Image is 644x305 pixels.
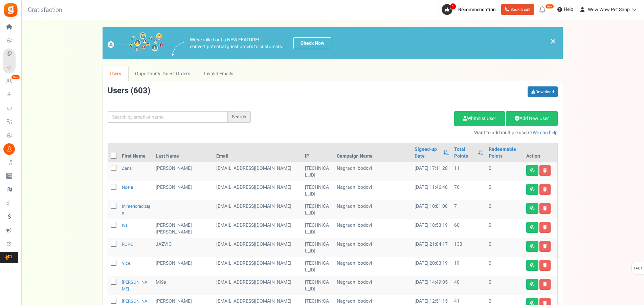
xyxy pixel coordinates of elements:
i: View details [530,244,535,248]
td: Nagradni bodovi [334,257,412,276]
th: IP [302,143,334,162]
i: Delete user [543,168,547,172]
td: Nagradni bodovi [334,238,412,257]
td: [EMAIL_ADDRESS][DOMAIN_NAME] [214,181,302,200]
td: 11 [451,162,486,181]
td: [PERSON_NAME] [153,181,214,200]
i: View details [530,225,535,229]
td: [TECHNICAL_ID] [302,200,334,219]
td: [TECHNICAL_ID] [302,238,334,257]
span: FAQs [634,262,643,275]
td: 0 [486,181,524,200]
td: [TECHNICAL_ID] [302,257,334,276]
i: View details [530,263,535,267]
th: Campaign Name [334,143,412,162]
td: 0 [486,257,524,276]
i: View details [530,168,535,172]
td: Miše [153,276,214,295]
i: View details [530,187,535,191]
i: Delete user [543,263,547,267]
td: [TECHNICAL_ID] [302,276,334,295]
td: 0 [486,219,524,238]
a: Download [528,86,558,97]
p: We've rolled out a NEW FEATURE! convert potential guest orders to customers. [190,37,283,50]
td: [DATE] 10:01:08 [412,200,451,219]
a: ininterioradizajn [122,203,150,216]
td: [DATE] 20:03:19 [412,257,451,276]
td: [DATE] 17:11:28 [412,162,451,181]
a: [PERSON_NAME] [122,279,148,292]
td: customer [214,238,302,257]
th: Email [214,143,302,162]
a: Iva [122,222,128,228]
a: Add New User [506,111,558,126]
a: Book a call [501,4,534,15]
span: Wow Wow Pet Shop [588,6,630,13]
a: Invalid Emails [197,66,240,81]
h3: Gratisfaction [20,3,70,17]
td: [TECHNICAL_ID] [302,162,334,181]
input: Search by email or name [108,111,228,123]
td: [PERSON_NAME] [153,162,214,181]
td: Nagradni bodovi [334,219,412,238]
a: Vice [122,260,130,266]
td: [EMAIL_ADDRESS][DOMAIN_NAME] [214,257,302,276]
td: Nagradni bodovi [334,181,412,200]
i: Delete user [543,282,547,286]
a: Redeemable Points [489,146,521,160]
img: images [172,42,185,57]
td: Nagradni bodovi [334,200,412,219]
td: 0 [486,200,524,219]
td: 0 [486,276,524,295]
p: Want to add multiple users? [261,129,558,136]
div: Search [228,111,251,123]
td: [PERSON_NAME] [PERSON_NAME] [153,219,214,238]
td: 60 [451,219,486,238]
td: 133 [451,238,486,257]
i: Delete user [543,244,547,248]
a: We can help [533,129,558,136]
td: [EMAIL_ADDRESS][DOMAIN_NAME] [214,276,302,295]
i: Delete user [543,206,547,210]
td: 0 [486,238,524,257]
a: Whitelist User [454,111,505,126]
img: images [108,32,163,54]
a: Opportunity: Guest Orders [128,66,197,81]
td: [TECHNICAL_ID] [302,219,334,238]
td: customer [214,219,302,238]
a: Žana [122,165,132,171]
td: [DATE] 14:49:05 [412,276,451,295]
a: Check Now [293,37,331,49]
em: New [545,4,554,9]
i: View details [530,206,535,210]
td: [EMAIL_ADDRESS][DOMAIN_NAME] [214,162,302,181]
td: 0 [486,162,524,181]
td: [EMAIL_ADDRESS][DOMAIN_NAME] [214,200,302,219]
a: 1 Recommendation [442,4,498,15]
th: Action [524,143,557,162]
a: Noela [122,184,133,190]
td: Nagradni bodovi [334,162,412,181]
h3: Users ( ) [108,86,150,95]
span: Recommendation [458,6,496,13]
td: 19 [451,257,486,276]
a: Users [103,66,128,81]
span: 1 [450,3,456,10]
span: 603 [133,85,148,97]
a: × [550,37,556,45]
img: Gratisfaction [3,2,18,18]
th: Last Name [153,143,214,162]
td: JAZVIC [153,238,214,257]
span: Help [562,6,573,13]
td: Nagradni bodovi [334,276,412,295]
td: 76 [451,181,486,200]
i: Delete user [543,187,547,191]
th: First Name [119,143,153,162]
a: ROKO [122,241,133,247]
a: Help [555,4,576,15]
i: View details [530,282,535,286]
td: [DATE] 11:46:48 [412,181,451,200]
a: Signed-up Date [415,146,440,160]
td: [DATE] 18:53:19 [412,219,451,238]
td: 7 [451,200,486,219]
